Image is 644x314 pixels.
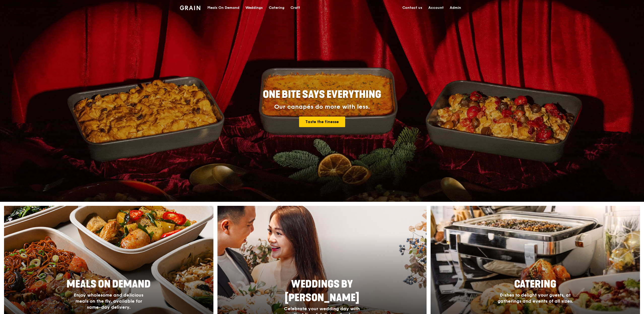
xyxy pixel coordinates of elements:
div: Catering [269,0,284,15]
div: Craft [291,0,300,15]
div: Meals On Demand [207,0,239,15]
span: Dishes to delight your guests, at gatherings and events of all sizes. [498,292,573,304]
a: Taste the finesse [299,117,345,127]
a: Craft [287,0,303,15]
span: Meals On Demand [67,278,151,290]
span: Enjoy wholesome and delicious meals on the fly, available for same-day delivery. [74,292,143,310]
a: Catering [266,0,287,15]
span: Weddings by [PERSON_NAME] [285,278,359,304]
div: Weddings [245,0,263,15]
span: ONE BITE SAYS EVERYTHING [263,89,381,101]
span: Catering [514,278,556,290]
a: Weddings [242,0,266,15]
div: Our canapés do more with less. [231,103,413,110]
a: Account [425,0,447,15]
a: Admin [447,0,464,15]
img: Grain [180,6,200,10]
a: Contact us [399,0,425,15]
